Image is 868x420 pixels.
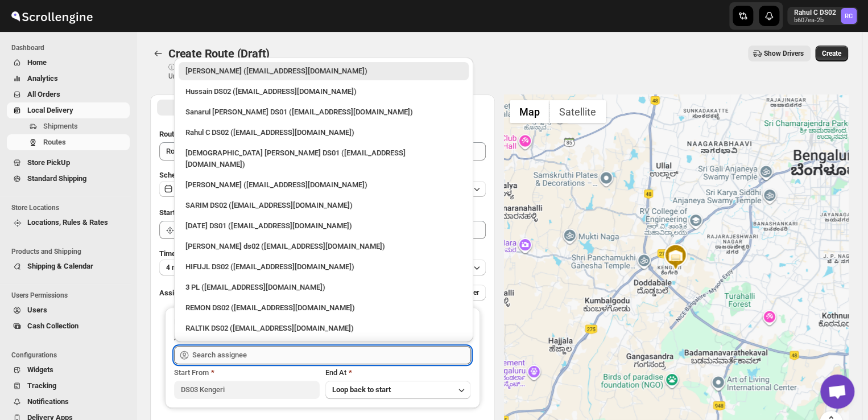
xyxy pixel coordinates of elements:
span: Store Locations [11,203,131,212]
span: Show Drivers [764,49,804,58]
button: 4 minutes [159,260,486,275]
div: [PERSON_NAME] ([EMAIL_ADDRESS][DOMAIN_NAME]) [185,65,462,77]
input: Search assignee [192,346,471,364]
div: [PERSON_NAME] ds02 ([EMAIL_ADDRESS][DOMAIN_NAME]) [185,241,462,252]
button: Show street map [510,100,549,123]
div: RALTIK DS02 ([EMAIL_ADDRESS][DOMAIN_NAME]) [185,323,462,334]
li: RALTIK DS02 (cecih54531@btcours.com) [174,317,473,337]
span: Assign to [159,289,190,297]
span: Time Per Stop [159,249,205,258]
button: Shipments [7,118,130,134]
div: REMON DS02 ([EMAIL_ADDRESS][DOMAIN_NAME]) [185,302,462,314]
span: Tracking [27,381,56,390]
div: Sanarul [PERSON_NAME] DS01 ([EMAIL_ADDRESS][DOMAIN_NAME]) [185,106,462,118]
div: HIFUJL DS02 ([EMAIL_ADDRESS][DOMAIN_NAME]) [185,261,462,273]
button: Routes [150,46,166,61]
div: Rahul C DS02 ([EMAIL_ADDRESS][DOMAIN_NAME]) [185,127,462,138]
li: Rahul C DS02 (rahul.chopra@home-run.co) [174,121,473,142]
li: Sanarul Haque DS01 (fefifag638@adosnan.com) [174,101,473,121]
span: Widgets [27,365,53,374]
img: ScrollEngine [9,2,94,30]
div: [DATE] DS01 ([EMAIL_ADDRESS][DOMAIN_NAME]) [185,220,462,232]
button: Tracking [7,378,130,394]
li: REMON DS02 (kesame7468@btcours.com) [174,297,473,317]
span: Dashboard [11,43,131,52]
li: Sangam DS01 (relov34542@lassora.com) [174,337,473,358]
button: Locations, Rules & Rates [7,215,130,230]
span: Loop back to start [332,385,391,394]
div: 3 PL ([EMAIL_ADDRESS][DOMAIN_NAME]) [185,282,462,293]
li: Rashidul ds02 (vaseno4694@minduls.com) [174,235,473,256]
span: Notifications [27,397,69,406]
span: Users [27,306,47,314]
span: Scheduled for [159,171,205,179]
button: Home [7,55,130,71]
button: User menu [787,7,858,25]
button: Routes [7,134,130,150]
span: Start Location (Warehouse) [159,208,249,217]
button: Shipping & Calendar [7,258,130,274]
button: Widgets [7,362,130,378]
span: Analytics [27,74,58,83]
div: [DEMOGRAPHIC_DATA] [PERSON_NAME] DS01 ([EMAIL_ADDRESS][DOMAIN_NAME]) [185,147,462,170]
p: b607ea-2b [794,17,836,24]
button: Analytics [7,71,130,87]
span: Locations, Rules & Rates [27,218,108,227]
span: Local Delivery [27,106,73,114]
span: Users Permissions [11,291,131,300]
button: Create [815,46,848,61]
li: Rahul Chopra (pukhraj@home-run.co) [174,62,473,80]
span: All Orders [27,90,60,98]
button: [DATE]|Today [159,181,486,197]
li: SARIM DS02 (xititor414@owlny.com) [174,194,473,215]
button: Show satellite imagery [549,100,606,123]
span: Products and Shipping [11,247,131,256]
li: HIFUJL DS02 (cepali9173@intady.com) [174,256,473,276]
div: End At [325,367,471,378]
span: Create Route (Draft) [168,47,270,60]
li: Vikas Rathod (lolegiy458@nalwan.com) [174,174,473,194]
li: Hussain DS02 (jarav60351@abatido.com) [174,80,473,101]
button: Notifications [7,394,130,410]
span: Rahul C DS02 [841,8,857,24]
li: Islam Laskar DS01 (vixib74172@ikowat.com) [174,142,473,174]
div: Open chat [820,374,854,409]
span: Cash Collection [27,322,78,330]
div: [PERSON_NAME] ([EMAIL_ADDRESS][DOMAIN_NAME]) [185,179,462,191]
span: Home [27,58,47,67]
button: Users [7,302,130,318]
span: Create [822,49,841,58]
span: Store PickUp [27,158,70,167]
span: 4 minutes [166,263,196,272]
span: Route Name [159,130,199,138]
input: Eg: Bengaluru Route [159,142,486,160]
p: ⓘ Shipments can also be added from Shipments menu Unrouted tab [168,63,348,81]
button: Loop back to start [325,381,471,399]
div: SARIM DS02 ([EMAIL_ADDRESS][DOMAIN_NAME]) [185,200,462,211]
button: Cash Collection [7,318,130,334]
span: Shipments [43,122,78,130]
li: 3 PL (hello@home-run.co) [174,276,473,297]
li: Raja DS01 (gasecig398@owlny.com) [174,215,473,235]
text: RC [845,13,853,20]
span: Start From [174,368,209,377]
span: Routes [43,138,66,146]
div: Hussain DS02 ([EMAIL_ADDRESS][DOMAIN_NAME]) [185,86,462,97]
span: Shipping & Calendar [27,262,93,270]
p: Rahul C DS02 [794,8,836,17]
button: All Orders [7,87,130,102]
span: Configurations [11,351,131,360]
span: Standard Shipping [27,174,86,183]
span: Add More Driver [429,288,479,297]
button: All Route Options [157,100,321,116]
button: Show Drivers [748,46,811,61]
